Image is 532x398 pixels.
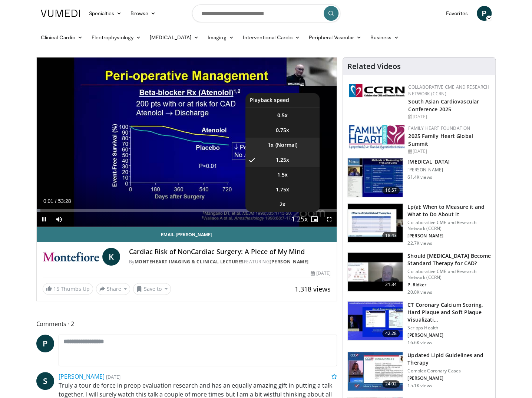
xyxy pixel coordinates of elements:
[408,98,479,113] a: South Asian Cardiovascular Conference 2025
[382,232,400,239] span: 18:43
[382,330,400,337] span: 42:28
[347,252,491,295] a: 21:34 Should [MEDICAL_DATA] Become Standard Therapy for CAD? Collaborative CME and Research Netwo...
[43,248,99,266] img: MonteHeart Imaging & Clinical Lectures
[407,174,432,180] p: 61.4K views
[347,352,491,391] a: 24:02 Updated Lipid Guidelines and Therapy Complex Coronary Cases [PERSON_NAME] 15.1K views
[145,30,203,45] a: [MEDICAL_DATA]
[96,283,130,295] button: Share
[408,125,470,131] a: Family Heart Foundation
[192,4,340,22] input: Search topics, interventions
[407,203,491,218] h3: Lp(a): When to Measure it and What to Do About it
[407,167,450,173] p: [PERSON_NAME]
[87,30,145,45] a: Electrophysiology
[348,204,403,242] img: 7a20132b-96bf-405a-bedd-783937203c38.150x105_q85_crop-smart_upscale.jpg
[43,198,53,204] span: 0:01
[347,203,491,246] a: 18:43 Lp(a): When to Measure it and What to Do About it Collaborative CME and Research Network (C...
[348,158,403,197] img: a92b9a22-396b-4790-a2bb-5028b5f4e720.150x105_q85_crop-smart_upscale.jpg
[59,372,105,381] a: [PERSON_NAME]
[277,112,288,119] span: 0.5x
[238,30,305,45] a: Interventional Cardio
[382,187,400,194] span: 16:57
[102,248,120,266] a: K
[276,186,289,193] span: 1.75x
[477,6,492,21] a: P
[347,62,401,71] h4: Related Videos
[408,132,473,147] a: 2025 Family Heart Global Summit
[407,269,491,280] p: Collaborative CME and Research Network (CCRN)
[129,248,331,256] h4: Cardiac Risk of NonCardiac Surgery: A Piece of My Mind
[36,30,87,45] a: Clinical Cardio
[53,285,59,292] span: 15
[347,301,491,346] a: 42:28 CT Coronary Calcium Scoring, Hard Plaque and Soft Plaque Visualizati… Scripps Health [PERSO...
[407,332,491,338] p: [PERSON_NAME]
[407,158,450,165] h3: [MEDICAL_DATA]
[366,30,404,45] a: Business
[407,252,491,267] h3: Should [MEDICAL_DATA] Become Standard Therapy for CAD?
[322,212,337,227] button: Fullscreen
[276,156,289,164] span: 1.25x
[36,372,54,390] a: S
[36,319,337,329] span: Comments 2
[442,6,472,21] a: Favorites
[382,380,400,388] span: 24:02
[203,30,238,45] a: Imaging
[58,198,71,204] span: 53:28
[85,6,126,21] a: Specialties
[270,259,309,265] a: [PERSON_NAME]
[36,335,54,352] a: P
[37,227,337,242] a: Email [PERSON_NAME]
[276,126,289,134] span: 0.75x
[348,352,403,391] img: 77f671eb-9394-4acc-bc78-a9f077f94e00.150x105_q85_crop-smart_upscale.jpg
[407,233,491,239] p: [PERSON_NAME]
[408,148,489,155] div: [DATE]
[43,283,93,295] a: 15 Thumbs Up
[133,283,171,295] button: Save to
[347,158,491,197] a: 16:57 [MEDICAL_DATA] [PERSON_NAME] 61.4K views
[55,198,57,204] span: /
[129,259,331,265] div: By FEATURING
[349,125,404,149] img: 96363db5-6b1b-407f-974b-715268b29f70.jpeg.150x105_q85_autocrop_double_scale_upscale_version-0.2.jpg
[37,209,337,212] div: Progress Bar
[382,281,400,288] span: 21:34
[292,212,307,227] button: Playback Rate
[52,212,66,227] button: Mute
[349,84,404,97] img: a04ee3ba-8487-4636-b0fb-5e8d268f3737.png.150x105_q85_autocrop_double_scale_upscale_version-0.2.png
[126,6,160,21] a: Browse
[407,282,491,288] p: P. Ridker
[295,284,331,293] span: 1,318 views
[280,201,285,208] span: 2x
[408,114,489,120] div: [DATE]
[304,30,366,45] a: Peripheral Vascular
[41,10,80,17] img: VuMedi Logo
[307,212,322,227] button: Enable picture-in-picture mode
[311,270,331,277] div: [DATE]
[348,253,403,291] img: eb63832d-2f75-457d-8c1a-bbdc90eb409c.150x105_q85_crop-smart_upscale.jpg
[277,171,288,178] span: 1.5x
[37,212,52,227] button: Pause
[407,368,491,374] p: Complex Coronary Cases
[348,302,403,340] img: 4ea3ec1a-320e-4f01-b4eb-a8bc26375e8f.150x105_q85_crop-smart_upscale.jpg
[407,220,491,231] p: Collaborative CME and Research Network (CCRN)
[407,340,432,346] p: 16.6K views
[407,375,491,381] p: [PERSON_NAME]
[37,57,337,227] video-js: Video Player
[408,84,489,97] a: Collaborative CME and Research Network (CCRN)
[268,141,274,149] span: 1x
[407,240,432,246] p: 22.7K views
[407,289,432,295] p: 20.0K views
[106,374,120,380] small: [DATE]
[407,352,491,366] h3: Updated Lipid Guidelines and Therapy
[135,259,244,265] a: MonteHeart Imaging & Clinical Lectures
[407,301,491,323] h3: CT Coronary Calcium Scoring, Hard Plaque and Soft Plaque Visualizati…
[407,383,432,389] p: 15.1K views
[407,325,491,331] p: Scripps Health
